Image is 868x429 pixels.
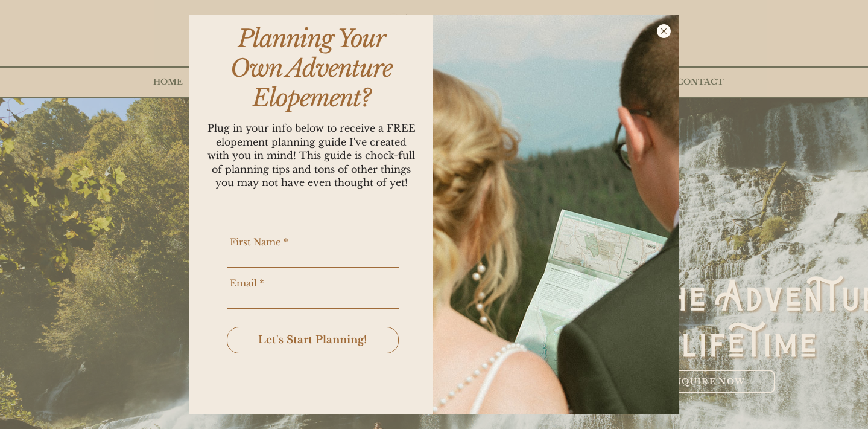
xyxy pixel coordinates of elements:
label: First Name [227,237,399,247]
span: Plug in your info below to receive a FREE elopement planning guide I've created with you in mind!... [207,122,416,189]
img: film-12.jpg [433,15,679,414]
span: Planning Your Own Adventure Elopement? [230,24,392,113]
label: Email [227,279,399,288]
div: Back to site [656,24,672,38]
span: Let's Start Planning! [258,333,367,347]
button: Let's Start Planning! [227,327,399,353]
